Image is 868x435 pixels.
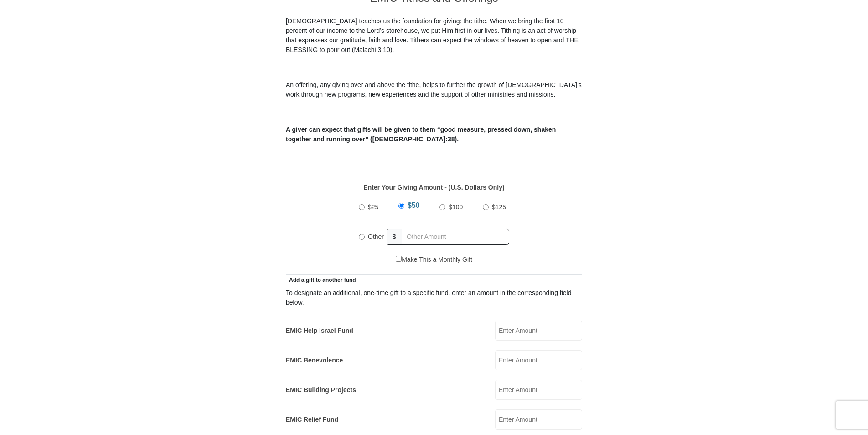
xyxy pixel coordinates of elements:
span: $50 [408,202,420,209]
label: EMIC Relief Fund [286,415,338,425]
input: Enter Amount [495,380,582,400]
p: An offering, any giving over and above the tithe, helps to further the growth of [DEMOGRAPHIC_DAT... [286,80,582,99]
label: EMIC Building Projects [286,385,356,395]
span: $25 [368,203,378,211]
input: Enter Amount [495,321,582,341]
input: Enter Amount [495,350,582,370]
label: EMIC Help Israel Fund [286,326,353,336]
label: EMIC Benevolence [286,356,343,365]
p: [DEMOGRAPHIC_DATA] teaches us the foundation for giving: the tithe. When we bring the first 10 pe... [286,16,582,55]
span: Add a gift to another fund [286,277,356,283]
input: Make This a Monthly Gift [396,256,402,262]
span: $100 [449,203,463,211]
div: To designate an additional, one-time gift to a specific fund, enter an amount in the correspondin... [286,288,582,307]
input: Other Amount [402,229,509,245]
b: A giver can expect that gifts will be given to them “good measure, pressed down, shaken together ... [286,126,556,143]
input: Enter Amount [495,409,582,430]
span: Other [368,233,384,240]
strong: Enter Your Giving Amount - (U.S. Dollars Only) [363,184,504,191]
label: Make This a Monthly Gift [396,255,472,264]
span: $125 [492,203,506,211]
span: $ [387,229,402,245]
